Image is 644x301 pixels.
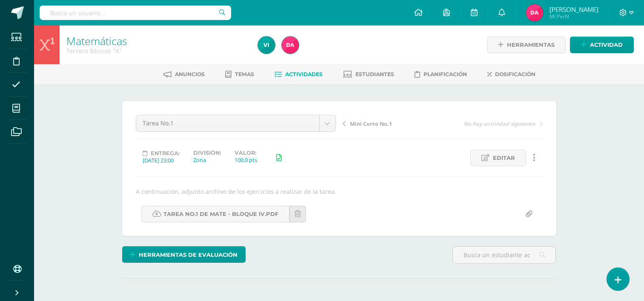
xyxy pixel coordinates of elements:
div: Tercero Básicos 'A' [66,47,248,55]
a: Anuncios [163,68,205,81]
span: Herramientas [507,37,555,53]
a: Herramientas de evaluación [122,246,246,263]
h1: Matemáticas [66,35,248,47]
span: No hay actividad siguiente [464,120,535,128]
label: Valor: [235,150,257,156]
span: Mini Corto No.1 [350,120,392,128]
img: c0ce1b3350cacf3227db14f927d4c0cc.png [258,37,275,54]
span: Actividades [285,71,323,77]
a: Tarea No.1 de Mate - Bloque IV.pdf [141,206,289,222]
a: Matemáticas [66,34,127,48]
div: 100.0 pts [235,156,257,164]
div: A continuación, adjunto archivo de los ejercicios a realizar de la tarea. [132,187,546,196]
span: Anuncios [175,71,205,77]
img: 0d1c13a784e50cea1b92786e6af8f399.png [526,4,543,21]
label: División: [193,150,221,156]
span: Dosificación [495,71,535,77]
span: Editar [493,150,515,166]
a: Estudiantes [343,68,394,81]
a: Temas [225,68,254,81]
span: Mi Perfil [550,13,598,20]
span: Estudiantes [355,71,394,77]
span: Actividad [590,37,623,53]
a: Actividades [275,68,323,81]
span: Planificación [424,71,467,77]
input: Busca un estudiante aquí... [453,247,555,263]
span: Herramientas de evaluación [139,247,238,263]
a: Mini Corto No.1 [343,119,443,128]
a: Dosificación [487,68,535,81]
div: Zona [193,156,221,164]
span: Tarea No.1 [143,115,313,131]
span: [PERSON_NAME] [550,5,598,14]
a: Herramientas [487,37,566,53]
a: Tarea No.1 [136,115,335,131]
span: Temas [235,71,254,77]
input: Busca un usuario... [40,6,231,20]
img: 0d1c13a784e50cea1b92786e6af8f399.png [282,37,299,54]
a: Planificación [415,68,467,81]
a: Actividad [570,37,634,53]
span: Entrega: [151,150,180,156]
div: [DATE] 23:00 [143,156,180,164]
